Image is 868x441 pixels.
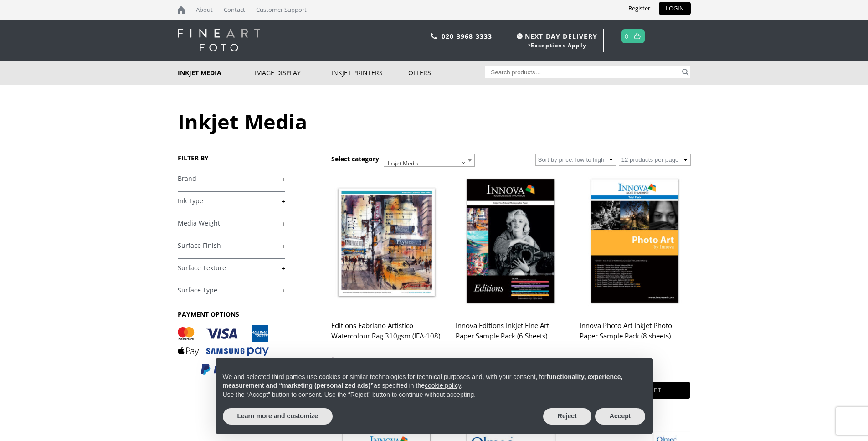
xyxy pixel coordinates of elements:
a: Register [621,2,657,15]
span: Inkjet Media [384,154,475,167]
h4: Surface Texture [178,258,285,277]
img: Innova Editions Inkjet Fine Art Paper Sample Pack (6 Sheets) [456,173,566,311]
span: Inkjet Media [384,154,474,173]
h3: FILTER BY [178,154,285,162]
a: + [178,264,285,272]
a: Inkjet Media [178,61,255,85]
a: + [178,241,285,250]
a: + [178,197,285,205]
h4: Media Weight [178,214,285,232]
a: Exceptions Apply [531,41,586,49]
img: Innova Photo Art Inkjet Photo Paper Sample Pack (8 sheets) [580,173,690,311]
a: 0 [625,30,629,43]
span: × [462,157,465,170]
h3: Select category [331,154,379,163]
a: Innova Editions Inkjet Fine Art Paper Sample Pack (6 Sheets) £7.99 inc VAT [456,173,566,376]
img: phone.svg [431,33,437,39]
button: Reject [543,408,591,425]
h4: Surface Type [178,281,285,299]
select: Shop order [535,154,616,166]
a: + [178,174,285,183]
a: Innova Photo Art Inkjet Photo Paper Sample Pack (8 sheets) £7.99 inc VAT [580,173,690,376]
img: basket.svg [634,33,641,39]
span: NEXT DAY DELIVERY [514,31,597,41]
img: logo-white.svg [178,29,260,51]
button: Search [680,66,691,78]
input: Search products… [485,66,680,78]
a: Editions Fabriano Artistico Watercolour Rag 310gsm (IFA-108) £6.29 [331,173,442,376]
a: Image Display [254,61,331,85]
h3: PAYMENT OPTIONS [178,310,285,318]
h2: Innova Editions Inkjet Fine Art Paper Sample Pack (6 Sheets) [456,317,566,354]
button: Accept [595,408,646,425]
h4: Ink Type [178,191,285,210]
h2: Innova Photo Art Inkjet Photo Paper Sample Pack (8 sheets) [580,317,690,354]
a: + [178,219,285,228]
h4: Brand [178,169,285,187]
button: Learn more and customize [223,408,333,425]
div: Notice [208,351,660,441]
img: time.svg [517,33,523,39]
img: PAYMENT OPTIONS [178,325,269,376]
h2: Editions Fabriano Artistico Watercolour Rag 310gsm (IFA-108) [331,317,442,354]
img: Editions Fabriano Artistico Watercolour Rag 310gsm (IFA-108) [331,173,442,311]
p: We and selected third parties use cookies or similar technologies for technical purposes and, wit... [223,373,646,390]
a: cookie policy [425,382,461,389]
p: Use the “Accept” button to consent. Use the “Reject” button to continue without accepting. [223,390,646,400]
a: Inkjet Printers [331,61,408,85]
h4: Surface Finish [178,236,285,254]
a: + [178,286,285,295]
a: LOGIN [659,2,691,15]
h1: Inkjet Media [178,108,691,135]
a: 020 3968 3333 [442,32,493,41]
a: Offers [408,61,485,85]
strong: functionality, experience, measurement and “marketing (personalized ads)” [223,373,623,390]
